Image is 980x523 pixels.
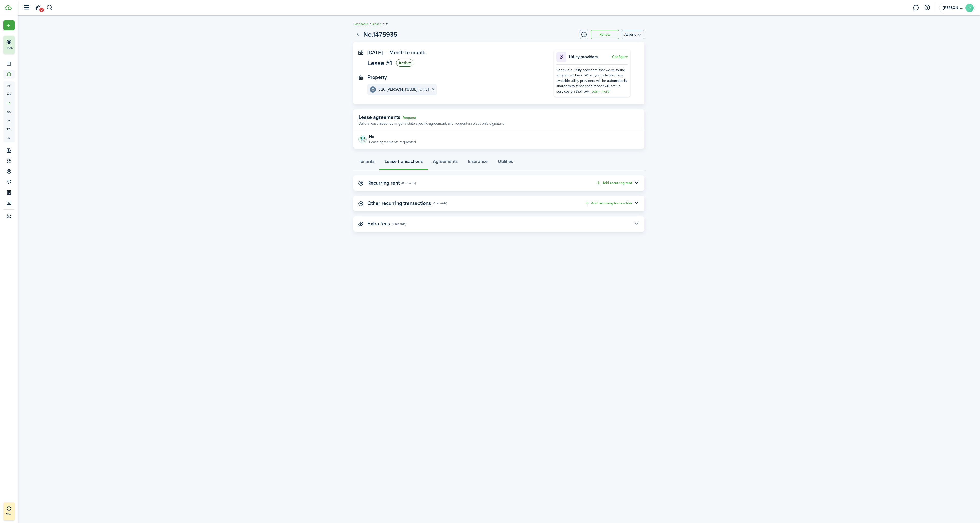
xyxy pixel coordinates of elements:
[612,55,628,59] button: Configure
[21,3,31,13] button: Open sidebar
[6,46,13,50] p: 50%
[591,30,619,39] button: Renew
[591,89,609,94] a: Learn more
[372,21,381,26] a: Leases
[433,201,447,206] panel-main-subtitle: (0 records)
[367,60,392,66] span: Lease #1
[403,116,416,120] a: Request
[6,512,26,517] p: Trial
[923,3,931,12] button: Open resource center
[632,179,641,187] button: Toggle accordion
[493,155,518,170] a: Utilities
[367,74,387,80] panel-main-title: Property
[622,30,644,39] button: Open menu
[353,21,368,26] a: Dashboard
[385,21,388,26] span: #1
[596,180,632,186] button: Add recurring rent
[584,200,632,206] button: Add recurring transaction
[363,30,397,39] h1: No.1475935
[3,36,46,54] button: 50%
[46,3,53,12] button: Search
[369,134,416,139] div: No
[556,67,628,94] div: Check out utility providers that we've found for your address. When you activate them, available ...
[632,199,641,208] button: Toggle accordion
[3,107,15,116] a: oc
[943,6,963,10] span: Ryan
[3,90,15,99] a: un
[580,30,588,39] button: Timeline
[622,30,644,39] menu-btn: Actions
[358,121,505,126] p: Build a lease addendum, get a state-specific agreement, and request an electronic signature.
[463,155,493,170] a: Insurance
[396,59,413,67] status: Active
[3,133,15,142] a: in
[378,87,434,92] e-details-info-title: 320 [PERSON_NAME], Unit F-A
[353,30,362,39] a: Go back
[358,113,400,121] span: Lease agreements
[33,1,43,14] a: Notifications
[3,116,15,125] a: kl
[369,139,416,145] p: Lease agreements requested
[389,49,425,56] span: Month-to-month
[3,20,15,30] button: Open menu
[569,54,611,60] p: Utility providers
[428,155,463,170] a: Agreements
[5,5,12,10] img: TenantCloud
[3,125,15,133] a: eq
[39,8,44,12] span: 2
[3,81,15,90] a: pt
[965,4,974,12] avatar-text: R
[367,49,383,56] span: [DATE]
[3,502,15,520] a: Trial
[632,220,641,228] button: Toggle accordion
[392,222,406,226] panel-main-subtitle: (0 records)
[367,200,431,206] panel-main-title: Other recurring transactions
[353,155,379,170] a: Tenants
[3,99,15,107] a: ls
[911,1,921,14] a: Messaging
[367,221,390,227] panel-main-title: Extra fees
[367,180,400,186] panel-main-title: Recurring rent
[384,49,388,56] span: —
[401,181,416,185] panel-main-subtitle: (0 records)
[358,135,367,143] img: Agreement e-sign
